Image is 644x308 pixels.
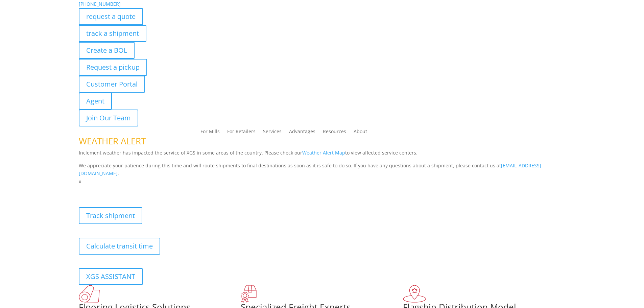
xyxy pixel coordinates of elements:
a: Services [263,129,282,137]
a: [PHONE_NUMBER] [79,1,121,7]
a: request a quote [79,8,143,25]
img: xgs-icon-total-supply-chain-intelligence-red [79,285,100,303]
span: WEATHER ALERT [79,135,146,147]
a: Advantages [289,129,315,137]
a: Create a BOL [79,42,135,59]
a: Agent [79,93,112,110]
a: Customer Portal [79,76,145,93]
a: Calculate transit time [79,238,160,255]
a: XGS ASSISTANT [79,268,143,285]
b: Visibility, transparency, and control for your entire supply chain. [79,187,230,193]
p: We appreciate your patience during this time and will route shipments to final destinations as so... [79,162,566,178]
a: Track shipment [79,207,142,224]
p: Inclement weather has impacted the service of XGS in some areas of the country. Please check our ... [79,149,566,162]
a: Resources [323,129,346,137]
img: xgs-icon-focused-on-flooring-red [241,285,257,303]
a: track a shipment [79,25,146,42]
a: Weather Alert Map [302,149,345,156]
p: x [79,177,566,186]
a: Join Our Team [79,110,138,126]
a: For Mills [200,129,220,137]
a: Request a pickup [79,59,147,76]
img: xgs-icon-flagship-distribution-model-red [403,285,426,303]
a: For Retailers [227,129,256,137]
a: About [354,129,367,137]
